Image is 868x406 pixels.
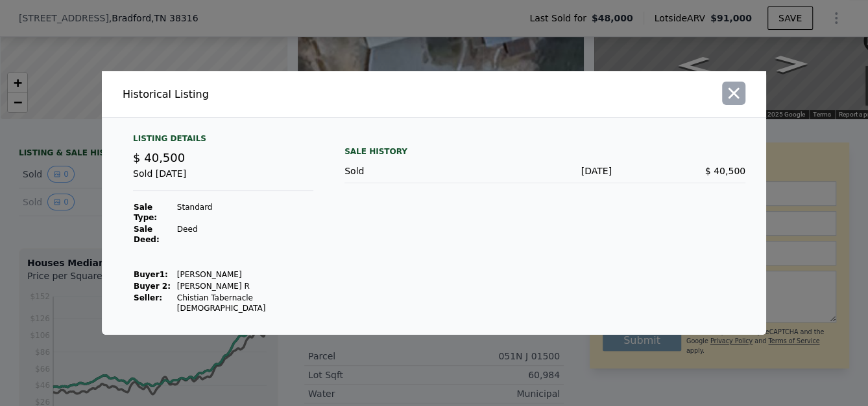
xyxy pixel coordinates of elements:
td: Standard [176,201,313,223]
td: [PERSON_NAME] [176,269,313,280]
td: Chistian Tabernacle [DEMOGRAPHIC_DATA] [176,292,313,314]
td: [PERSON_NAME] R [176,280,313,292]
strong: Sale Deed: [134,225,160,244]
div: [DATE] [478,164,612,177]
span: $ 40,500 [705,166,745,176]
strong: Buyer 2: [134,282,171,291]
td: Deed [176,223,313,245]
div: Sale History [344,144,745,159]
strong: Sale Type: [134,203,157,222]
strong: Buyer 1 : [134,270,168,279]
span: $ 40,500 [133,151,185,164]
div: Historical Listing [123,87,429,102]
strong: Seller : [134,293,162,302]
div: Listing Details [133,133,313,149]
div: Sold [344,164,478,177]
div: Sold [DATE] [133,167,313,191]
